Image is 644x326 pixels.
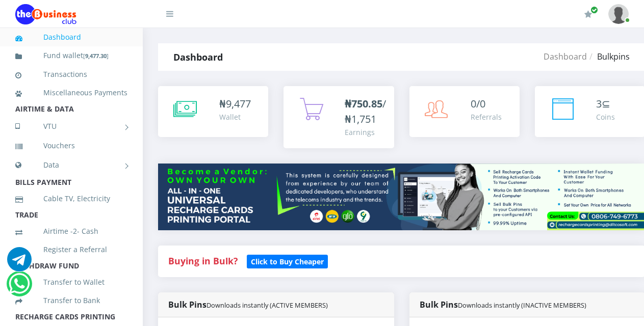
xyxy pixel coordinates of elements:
span: 0/0 [471,97,485,111]
strong: Dashboard [173,51,223,63]
b: 9,477.30 [85,52,107,60]
a: Dashboard [544,51,587,62]
a: VTU [15,114,127,139]
i: Renew/Upgrade Subscription [584,10,592,18]
small: Downloads instantly (ACTIVE MEMBERS) [207,301,328,310]
div: Earnings [345,127,386,138]
span: 9,477 [226,97,251,111]
a: Chat for support [7,255,32,271]
strong: Bulk Pins [168,299,328,310]
a: Cable TV, Electricity [15,187,127,210]
b: Click to Buy Cheaper [251,257,324,266]
span: 3 [596,97,602,111]
small: Downloads instantly (INACTIVE MEMBERS) [458,301,586,310]
li: Bulkpins [587,50,630,63]
a: Fund wallet[9,477.30] [15,44,127,68]
b: ₦750.85 [345,97,382,111]
img: Logo [15,4,76,24]
a: Miscellaneous Payments [15,81,127,104]
a: 0/0 Referrals [409,86,520,137]
a: Dashboard [15,25,127,49]
strong: Bulk Pins [420,299,586,310]
a: Register a Referral [15,238,127,261]
div: Coins [596,112,615,122]
div: ⊆ [596,96,615,112]
div: Referrals [471,112,502,122]
a: Click to Buy Cheaper [247,255,328,267]
a: Airtime -2- Cash [15,220,127,243]
a: Data [15,152,127,178]
a: ₦750.85/₦1,751 Earnings [284,86,394,148]
a: ₦9,477 Wallet [158,86,268,137]
a: Transfer to Bank [15,289,127,312]
span: /₦1,751 [345,97,386,126]
a: Transactions [15,63,127,86]
img: User [608,4,629,24]
a: Transfer to Wallet [15,270,127,294]
div: ₦ [219,96,251,112]
strong: Buying in Bulk? [168,255,238,267]
a: Chat for support [9,279,30,296]
span: Renew/Upgrade Subscription [590,6,598,14]
div: Wallet [219,112,251,122]
a: Vouchers [15,134,127,157]
small: [ ] [83,52,109,60]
